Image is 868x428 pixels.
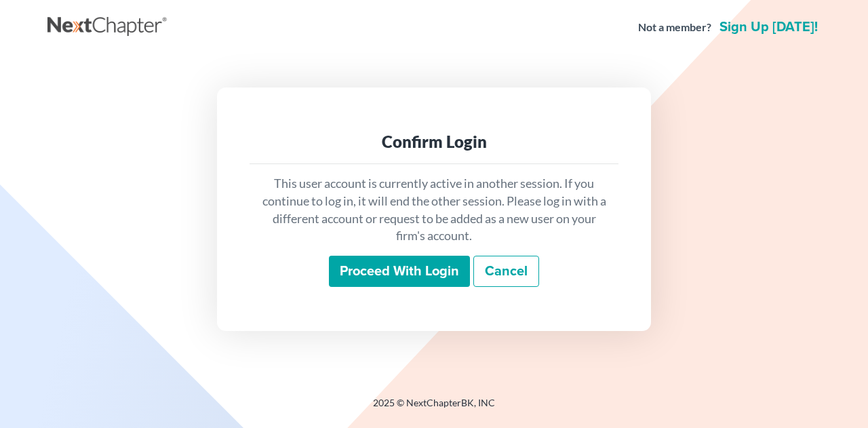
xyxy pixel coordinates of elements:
p: This user account is currently active in another session. If you continue to log in, it will end ... [260,175,608,245]
div: Confirm Login [260,131,608,153]
a: Cancel [473,256,539,287]
a: Sign up [DATE]! [717,20,821,34]
input: Proceed with login [329,256,470,287]
strong: Not a member? [638,20,711,35]
div: 2025 © NextChapterBK, INC [47,396,821,421]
